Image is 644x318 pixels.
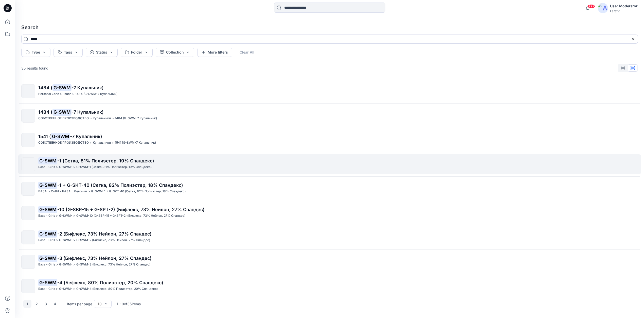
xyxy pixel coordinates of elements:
img: avatar [598,3,608,13]
mark: G-SWM [52,84,71,91]
p: > [48,189,50,194]
p: > [56,213,58,219]
span: -7 Купальник) [71,109,104,115]
span: 1541 ( [38,134,51,139]
h4: Search [17,20,642,35]
p: БАЗА [38,189,47,194]
p: База - Girls [38,238,55,243]
span: -1 (Сетка, 81% Полиэстер, 19% Спандекс) [57,158,154,163]
p: G-SWM-1 + G-SKT-40 (Сетка, 82% Полиэстер, 18% Спандекс) [91,189,186,194]
div: Laretto [610,9,638,13]
p: G-SWM- [59,238,72,243]
p: > [72,91,74,97]
span: 1484 ( [38,109,52,115]
p: 1484 (G-SWM-7 Купальник) [115,116,157,121]
button: 2 [32,300,41,308]
div: 10 [98,301,102,307]
span: 1484 ( [38,85,52,90]
p: 1484 (G-SWM-7 Купальник) [75,91,117,97]
p: > [73,286,75,292]
p: G-SWM-3 (Бифлекс, 73% Нейлон, 27% Спандес) [76,262,150,267]
p: 1 - 10 of 35 items [117,301,141,307]
p: Купальники [93,116,111,121]
p: > [90,140,92,145]
span: 99+ [587,4,595,8]
p: > [56,164,58,170]
a: G-SWM-3 (Бифлекс, 73% Нейлон, 27% Спандес)База - Girls>G-SWM->G-SWM-3 (Бифлекс, 73% Нейлон, 27% С... [18,252,641,272]
a: 1541 (G-SWM-7 Купальник)СОБСТВЕННОЕ ПРОИЗВОДСТВО>Купальники>1541 (G-SWM-7 Купальник) [18,130,641,150]
mark: G-SWM [38,255,57,262]
a: G-SWM-1 (Сетка, 81% Полиэстер, 19% Спандекс)База - Girls>G-SWM->G-SWM-1 (Сетка, 81% Полиэстер, 19... [18,154,641,174]
button: Type [21,48,50,57]
p: G-SWM-4 (Бефлекс, 80% Полиэстер, 20% Спандекс) [76,286,158,292]
p: > [73,262,75,267]
p: Trash [63,91,71,97]
a: G-SWM-4 (Бефлекс, 80% Полиэстер, 20% Спандекс)База - Girls>G-SWM->G-SWM-4 (Бефлекс, 80% Полиэстер... [18,276,641,296]
span: -7 Купальник) [71,85,104,90]
p: G-SWM- [59,213,72,219]
p: G-SWM-1 (Сетка, 81% Полиэстер, 19% Спандекс) [76,164,152,170]
button: Tags [53,48,83,57]
p: G-SWM- [59,262,72,267]
span: -7 Купальник) [70,134,102,139]
a: G-SWM-1 + G-SKT-40 (Сетка, 82% Полиэстер, 18% Спандекс)БАЗА>Outfit - БАЗА - Девочки>G-SWM-1 + G-S... [18,179,641,199]
p: > [90,116,92,121]
p: База - Girls [38,262,55,267]
p: > [56,238,58,243]
span: -4 (Бефлекс, 80% Полиэстер, 20% Спандекс) [57,280,163,285]
p: Купальники [93,140,111,145]
p: G-SWM-10 (G-SBR-15 + G-SPT-2) (Бифлекс, 73% Нейлон, 27% Спандес) [76,213,185,219]
p: Items per page [67,301,92,307]
a: G-SWM-10 (G-SBR-15 + G-SPT-2) (Бифлекс, 73% Нейлон, 27% Спандес)База - Girls>G-SWM->G-SWM-10 (G-S... [18,203,641,223]
a: G-SWM-2 (Бифлекс, 73% Нейлон, 27% Спандес)База - Girls>G-SWM->G-SWM-2 (Бифлекс, 73% Нейлон, 27% С... [18,227,641,247]
mark: G-SWM [38,181,57,189]
button: Collection [156,48,194,57]
p: G-SWM- [59,164,72,170]
p: > [112,140,114,145]
mark: G-SWM [51,133,70,140]
button: 3 [42,300,50,308]
a: 1484 (G-SWM-7 Купальник)СОБСТВЕННОЕ ПРОИЗВОДСТВО>Купальники>1484 (G-SWM-7 Купальник) [18,106,641,126]
p: СОБСТВЕННОЕ ПРОИЗВОДСТВО [38,140,89,145]
button: Folder [121,48,153,57]
span: -2 (Бифлекс, 73% Нейлон, 27% Спандес) [57,231,152,237]
p: > [73,213,75,219]
p: > [73,238,75,243]
mark: G-SWM [38,230,57,237]
p: > [60,91,62,97]
p: G-SWM-2 (Бифлекс, 73% Нейлон, 27% Спандес) [76,238,150,243]
p: 1541 (G-SWM-7 Купальник) [115,140,156,145]
div: User Moderator [610,3,638,9]
span: -1 + G-SKT-40 (Сетка, 82% Полиэстер, 18% Спандекс) [57,182,183,188]
mark: G-SWM [38,279,57,286]
p: > [73,164,75,170]
span: -3 (Бифлекс, 73% Нейлон, 27% Спандес) [57,256,152,261]
button: 4 [51,300,59,308]
p: 35 results found [21,65,48,71]
p: База - Girls [38,164,55,170]
a: 1484 (G-SWM-7 Купальник)Personal Zone>Trash>1484 (G-SWM-7 Купальник) [18,81,641,101]
button: More filters [197,48,232,57]
button: 1 [23,300,31,308]
p: > [112,116,114,121]
p: G-SWM- [59,286,72,292]
p: > [56,262,58,267]
p: > [56,286,58,292]
span: -10 (G-SBR-15 + G-SPT-2) (Бифлекс, 73% Нейлон, 27% Спандес) [57,207,205,212]
p: База - Girls [38,213,55,219]
button: Status [86,48,118,57]
p: > [88,189,90,194]
p: Personal Zone [38,91,59,97]
mark: G-SWM [52,108,71,115]
p: СОБСТВЕННОЕ ПРОИЗВОДСТВО [38,116,89,121]
p: Outfit - БАЗА - Девочки [51,189,87,194]
mark: G-SWM [38,157,57,164]
p: База - Girls [38,286,55,292]
mark: G-SWM [38,206,57,213]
